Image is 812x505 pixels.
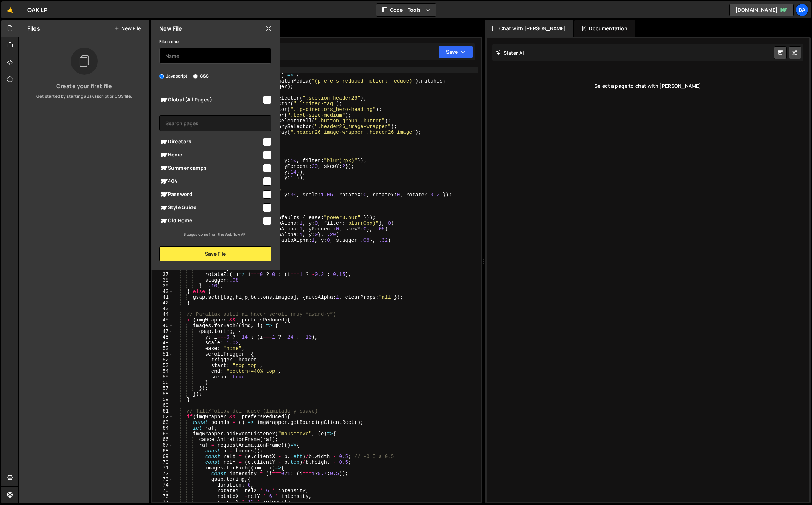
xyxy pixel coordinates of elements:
[25,93,144,100] p: Get started by starting a Javascript or CSS file.
[152,482,173,488] div: 74
[152,357,173,363] div: 52
[159,96,262,104] span: Global (All Pages)
[152,499,173,505] div: 77
[574,20,635,37] div: Documentation
[152,374,173,380] div: 55
[159,246,271,261] button: Save File
[184,232,247,237] small: 8 pages come from the Webflow API
[152,340,173,346] div: 49
[159,115,271,131] input: Search pages
[193,73,209,80] label: CSS
[152,323,173,329] div: 46
[159,164,262,172] span: Summer camps
[152,459,173,465] div: 70
[152,346,173,351] div: 50
[159,203,262,212] span: Style Guide
[152,363,173,368] div: 53
[485,20,573,37] div: Chat with [PERSON_NAME]
[152,454,173,459] div: 69
[152,403,173,408] div: 60
[159,190,262,199] span: Password
[193,74,198,79] input: CSS
[152,431,173,437] div: 65
[152,329,173,334] div: 47
[152,420,173,425] div: 63
[159,25,182,32] h2: New File
[796,4,808,16] a: Ba
[152,471,173,477] div: 72
[152,397,173,403] div: 59
[27,25,40,32] h2: Files
[152,477,173,482] div: 73
[152,306,173,312] div: 43
[152,300,173,306] div: 42
[152,442,173,448] div: 67
[152,294,173,300] div: 41
[152,312,173,317] div: 44
[152,368,173,374] div: 54
[159,73,188,80] label: Javascript
[152,448,173,454] div: 68
[159,217,262,225] span: Old Home
[159,138,262,146] span: Directors
[152,465,173,471] div: 71
[496,49,524,56] h2: Slater AI
[152,414,173,420] div: 62
[152,437,173,442] div: 66
[152,391,173,397] div: 58
[1,1,19,18] a: 🤙
[152,317,173,323] div: 45
[729,4,794,16] a: [DOMAIN_NAME]
[159,48,271,64] input: Name
[152,351,173,357] div: 51
[152,334,173,340] div: 48
[152,488,173,494] div: 75
[114,26,141,31] button: New File
[152,283,173,289] div: 39
[152,380,173,386] div: 56
[152,494,173,499] div: 76
[159,74,164,79] input: Javascript
[439,46,473,58] button: Save
[25,83,144,89] h3: Create your first file
[492,72,804,100] div: Select a page to chat with [PERSON_NAME]
[152,289,173,294] div: 40
[152,277,173,283] div: 38
[152,425,173,431] div: 64
[376,4,436,16] button: Code + Tools
[159,151,262,159] span: Home
[159,177,262,186] span: 404
[27,6,47,14] div: OAK LP
[152,408,173,414] div: 61
[152,272,173,277] div: 37
[159,38,179,45] label: File name
[152,386,173,391] div: 57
